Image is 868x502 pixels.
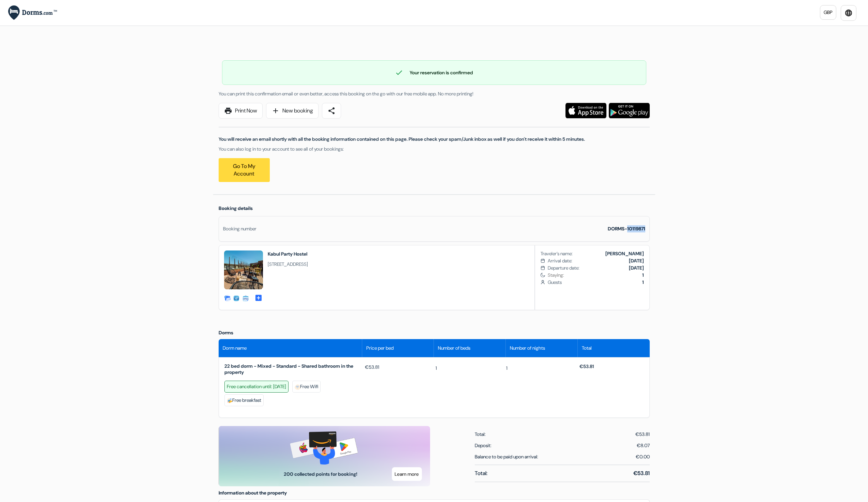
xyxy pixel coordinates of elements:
span: add [271,107,280,115]
span: €0.00 [636,453,650,460]
span: Total: [475,431,486,438]
span: 200 collected points for booking! [268,471,373,478]
div: Free breakfast [224,394,264,406]
span: Staying: [548,272,644,279]
a: printPrint Now [219,103,263,119]
span: Balance to be paid upon arrival: [475,453,538,460]
span: Information about the property [219,490,287,496]
a: GBP [820,5,836,20]
span: You can print this confirmation email or even better, access this booking on the go with our free... [219,91,473,97]
button: Learn more [392,467,422,481]
div: Booking number [223,225,256,232]
span: €53.81 [579,363,594,369]
span: Guests [548,279,644,286]
b: [DATE] [629,258,644,264]
span: 22 bed dorm - Mixed - Standard - Shared bathroom in the property [224,363,363,375]
strong: DORMS-10119871 [608,226,645,232]
img: gift-card-banner.png [290,431,358,465]
span: €53.81 [365,364,379,371]
span: share [327,107,336,115]
a: share [322,103,341,119]
h2: Kabul Party Hostel [268,250,308,257]
p: You will receive an email shortly with all the booking information contained on this page. Please... [219,136,650,143]
img: Dorms.com [8,5,57,20]
span: 1 [506,365,507,372]
img: Download the free application [565,103,606,118]
span: Price per bed [366,345,394,352]
b: [PERSON_NAME] [605,250,644,257]
p: You can also log in to your account to see all of your bookings: [219,146,650,153]
span: Total: [475,469,487,477]
span: €53.81 [635,431,650,438]
span: [STREET_ADDRESS] [268,261,308,268]
img: terrace_2_27693_15887720493473.jpg [224,250,263,289]
span: €53.81 [633,469,650,477]
img: Download the free application [609,103,650,118]
span: Deposit: [475,442,491,449]
span: Dorm name [223,345,247,352]
span: Total [582,345,592,352]
a: Go to my account [219,158,270,182]
span: Arrival date: [548,257,572,264]
a: addNew booking [266,103,319,119]
span: Number of nights [510,345,545,352]
span: Booking details [219,205,253,211]
a: language [841,5,856,21]
div: Free Wifi [292,381,321,393]
div: €8.07 [637,442,650,449]
span: 1 [436,365,437,372]
img: freeBreakfast.svg [227,398,232,404]
span: Dorms [219,330,233,336]
b: [DATE] [629,265,644,271]
b: 1 [642,272,644,278]
i: language [844,9,853,17]
img: freeWifi.svg [295,384,300,390]
span: check [395,69,403,77]
span: add_box [254,294,263,301]
a: add_box [254,293,263,301]
div: Free cancellation until: [DATE] [224,381,289,393]
span: Departure date: [548,264,579,272]
span: Traveler’s name: [541,250,573,257]
span: Number of beds [438,345,470,352]
b: 1 [642,279,644,285]
div: Your reservation is confirmed [222,69,646,77]
span: print [224,107,232,115]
